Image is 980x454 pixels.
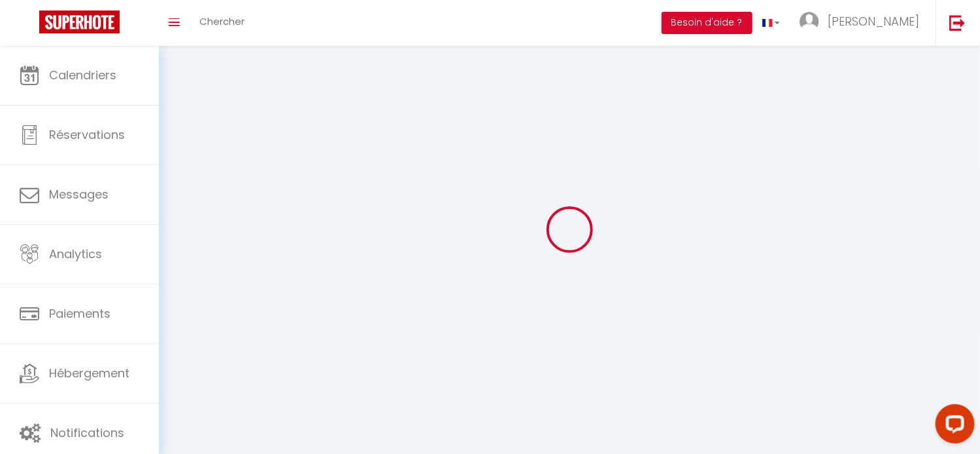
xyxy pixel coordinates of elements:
span: Messages [49,186,109,202]
img: logout [949,14,966,31]
span: Notifications [50,425,124,441]
span: [PERSON_NAME] [828,13,919,29]
img: Super Booking [39,10,120,33]
span: Chercher [199,14,245,28]
span: Paiements [49,305,110,322]
button: Besoin d'aide ? [662,12,752,34]
img: ... [800,12,819,31]
span: Calendriers [49,67,116,83]
span: Hébergement [49,365,129,381]
iframe: LiveChat chat widget [925,399,980,454]
span: Réservations [49,126,125,143]
span: Analytics [49,246,102,262]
